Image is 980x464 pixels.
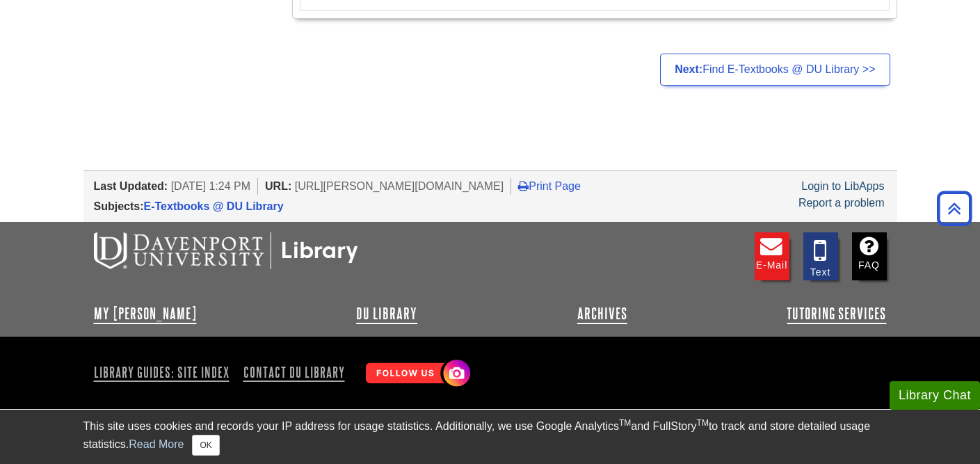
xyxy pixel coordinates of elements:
span: [URL][PERSON_NAME][DOMAIN_NAME] [295,180,504,192]
i: Print Page [518,180,529,191]
a: Library Guides: Site Index [94,360,235,384]
a: FAQ [852,232,887,280]
a: Text [803,232,838,280]
a: Report a problem [798,197,885,209]
button: Close [192,435,219,456]
a: E-Textbooks @ DU Library [144,200,284,212]
a: Print Page [518,180,581,192]
img: Follow Us! Instagram [359,354,474,394]
sup: TM [697,418,709,428]
strong: Next: [675,63,702,75]
div: This site uses cookies and records your IP address for usage statistics. Additionally, we use Goo... [83,418,897,456]
span: URL: [265,180,291,192]
a: Archives [577,305,627,322]
sup: TM [619,418,631,428]
a: My [PERSON_NAME] [94,305,197,322]
a: Login to LibApps [801,180,884,192]
img: DU Libraries [94,232,358,269]
a: Next:Find E-Textbooks @ DU Library >> [660,54,890,86]
span: Subjects: [94,200,144,212]
a: Back to Top [932,199,977,218]
a: DU Library [356,305,417,322]
a: Read More [129,438,184,450]
a: E-mail [755,232,789,280]
span: Last Updated: [94,180,168,192]
a: Contact DU Library [238,360,351,384]
a: Tutoring Services [787,305,886,322]
span: [DATE] 1:24 PM [171,180,250,192]
button: Library Chat [890,381,980,410]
